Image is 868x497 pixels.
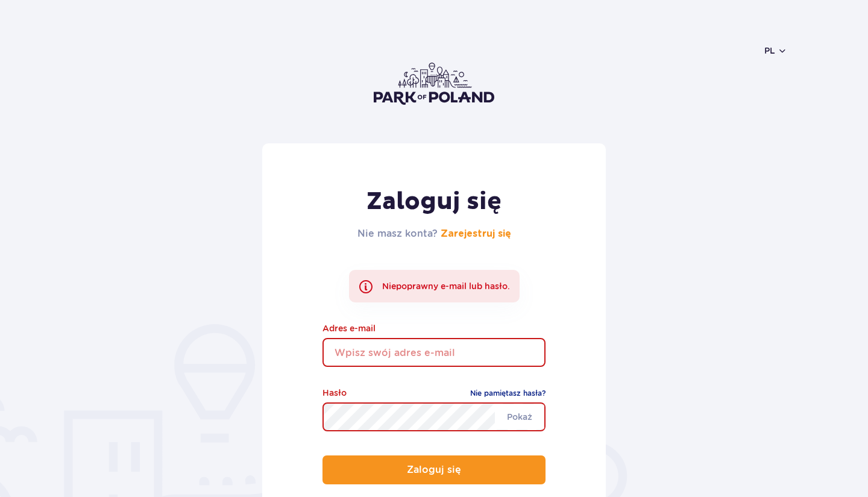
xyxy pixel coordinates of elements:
[441,229,511,239] a: Zarejestruj się
[349,270,520,302] div: Niepoprawny e-mail lub hasło.
[357,227,511,241] h2: Nie masz konta?
[357,187,511,217] h1: Zaloguj się
[322,386,347,399] label: Hasło
[322,338,546,367] input: Wpisz swój adres e-mail
[322,322,546,335] label: Adres e-mail
[322,455,546,484] button: Zaloguj się
[495,404,544,430] span: Pokaż
[470,387,546,399] a: Nie pamiętasz hasła?
[407,464,461,475] p: Zaloguj się
[374,63,494,105] img: Park of Poland logo
[764,45,787,57] button: pl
